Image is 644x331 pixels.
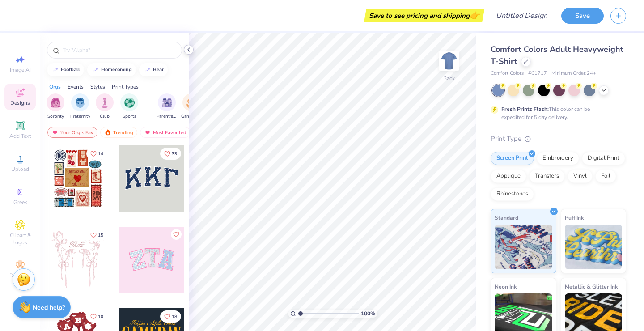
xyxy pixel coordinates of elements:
span: Puff Ink [565,213,584,222]
button: homecoming [87,63,136,76]
span: 33 [172,152,177,156]
div: Styles [90,83,105,91]
span: Add Text [9,132,31,140]
button: bear [139,63,168,76]
div: Rhinestones [491,187,534,201]
div: filter for Sorority [47,93,64,120]
button: filter button [47,93,64,120]
div: Your Org's Fav [47,127,97,138]
button: Like [171,229,182,240]
img: Game Day Image [186,98,197,108]
img: most_fav.gif [144,129,151,136]
button: filter button [96,93,114,120]
span: Sorority [47,113,64,120]
div: Print Types [112,83,139,91]
div: football [61,67,80,72]
img: trend_line.gif [52,67,59,72]
button: filter button [70,93,90,120]
button: filter button [120,93,138,120]
img: trending.gif [104,129,111,136]
div: Most Favorited [140,127,191,138]
div: homecoming [101,67,132,72]
span: Clipart & logos [4,232,36,246]
span: Fraternity [70,113,90,120]
div: filter for Club [96,93,114,120]
span: Sports [123,113,136,120]
span: 14 [98,152,103,156]
div: filter for Game Day [181,93,202,120]
div: Embroidery [537,152,579,165]
span: Game Day [181,113,202,120]
span: Neon Ink [495,282,517,291]
span: Comfort Colors [491,70,524,77]
span: Image AI [10,66,31,73]
span: Club [100,113,110,120]
img: Parent's Weekend Image [162,98,172,108]
span: Metallic & Glitter Ink [565,282,618,291]
div: bear [153,67,164,72]
img: Puff Ink [565,225,623,269]
button: filter button [181,93,202,120]
span: 100 % [361,310,375,318]
span: # C1717 [528,70,547,77]
div: Back [443,74,455,82]
div: Screen Print [491,152,534,165]
div: Foil [595,170,616,183]
span: Comfort Colors Adult Heavyweight T-Shirt [491,44,623,67]
div: filter for Sports [120,93,138,120]
img: trend_line.gif [144,67,151,72]
div: Vinyl [568,170,593,183]
img: Club Image [100,98,110,108]
img: Back [440,52,458,70]
div: filter for Parent's Weekend [157,93,177,120]
span: Parent's Weekend [157,113,177,120]
span: Decorate [9,272,31,279]
span: 10 [98,314,103,319]
span: Greek [13,199,27,206]
div: Trending [100,127,137,138]
img: Sorority Image [51,98,61,108]
div: Applique [491,170,526,183]
div: Transfers [529,170,565,183]
img: trend_line.gif [92,67,99,72]
button: Like [160,310,181,323]
input: Try "Alpha" [62,46,176,55]
button: Like [86,229,107,241]
img: Standard [495,225,552,269]
img: Fraternity Image [75,98,85,108]
span: Minimum Order: 24 + [551,70,596,77]
img: most_fav.gif [51,129,59,136]
div: Digital Print [582,152,625,165]
div: filter for Fraternity [70,93,90,120]
div: Orgs [49,83,61,91]
button: Like [86,310,107,323]
span: Upload [11,165,29,173]
button: filter button [157,93,177,120]
div: Print Type [491,134,626,144]
span: Standard [495,213,518,222]
input: Untitled Design [489,7,555,25]
span: 18 [172,314,177,319]
span: 15 [98,233,103,238]
div: Save to see pricing and shipping [366,9,482,22]
img: Sports Image [124,98,135,108]
button: Like [160,148,181,160]
span: 👉 [470,10,479,21]
strong: Fresh Prints Flash: [501,106,549,113]
button: football [47,63,84,76]
strong: Need help? [33,303,65,312]
button: Like [86,148,107,160]
div: Events [68,83,84,91]
div: This color can be expedited for 5 day delivery. [501,105,611,121]
span: Designs [10,99,30,106]
button: Save [561,8,604,24]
